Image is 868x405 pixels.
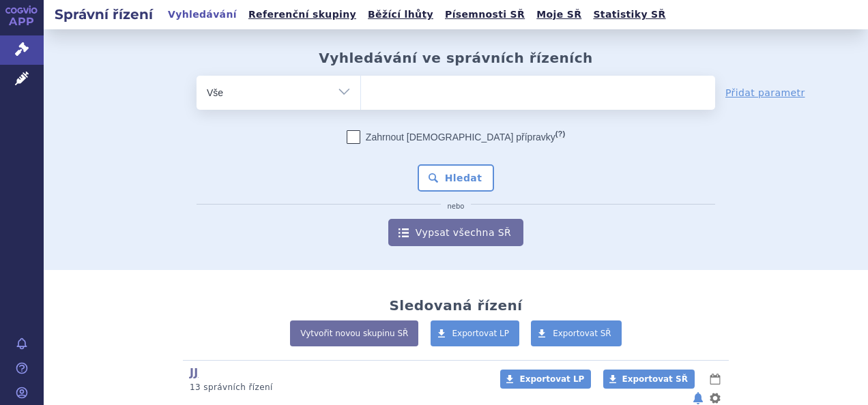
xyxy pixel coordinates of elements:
[622,374,688,384] span: Exportovat SŘ
[290,320,418,346] a: Vytvořit novou skupinu SŘ
[589,5,669,24] a: Statistiky SŘ
[708,371,722,387] button: lhůty
[190,382,482,393] p: 13 správních řízení
[319,50,593,66] h2: Vyhledávání ve správních řízeních
[555,130,565,138] abbr: (?)
[347,130,565,144] label: Zahrnout [DEMOGRAPHIC_DATA] přípravky
[519,374,584,384] span: Exportovat LP
[500,370,591,389] a: Exportovat LP
[164,5,241,24] a: Vyhledávání
[725,86,805,100] a: Přidat parametr
[244,5,360,24] a: Referenční skupiny
[452,329,510,338] span: Exportovat LP
[441,5,529,24] a: Písemnosti SŘ
[431,320,520,346] a: Exportovat LP
[418,164,495,192] button: Hledat
[532,5,585,24] a: Moje SŘ
[388,219,523,246] a: Vypsat všechna SŘ
[441,202,472,211] i: nebo
[364,5,437,24] a: Běžící lhůty
[389,297,522,314] h2: Sledovaná řízení
[553,329,611,338] span: Exportovat SŘ
[44,5,164,24] h2: Správní řízení
[603,370,695,389] a: Exportovat SŘ
[190,366,199,379] a: JJ
[531,320,622,346] a: Exportovat SŘ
